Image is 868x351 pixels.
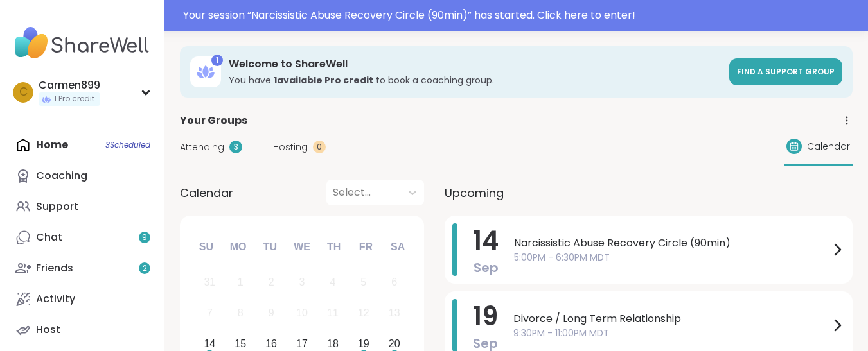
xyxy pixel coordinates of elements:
span: 5:00PM - 6:30PM MDT [514,251,829,264]
span: C [19,84,28,101]
div: Host [36,323,60,337]
div: Not available Saturday, September 13th, 2025 [380,300,408,327]
div: Not available Monday, September 1st, 2025 [227,269,254,296]
span: Narcissistic Abuse Recovery Circle (90min) [514,235,829,251]
div: Not available Wednesday, September 10th, 2025 [288,300,316,327]
div: Not available Tuesday, September 2nd, 2025 [258,269,285,296]
div: 10 [296,304,308,321]
span: Sep [474,259,499,277]
span: 9 [142,232,147,243]
div: Support [36,200,78,214]
div: Not available Thursday, September 11th, 2025 [319,300,347,327]
a: Find a support group [729,58,842,85]
b: 1 available Pro credit [274,74,373,87]
div: Th [320,233,348,261]
div: Su [192,233,220,261]
div: Not available Monday, September 8th, 2025 [227,300,254,327]
span: 2 [143,263,147,274]
a: Coaching [10,160,154,191]
div: Friends [36,261,73,275]
div: 12 [358,304,369,321]
span: Hosting [273,141,308,154]
span: Calendar [180,184,233,201]
div: Your session “ Narcissistic Abuse Recovery Circle (90min) ” has started. Click here to enter! [183,8,860,23]
div: Activity [36,292,75,306]
div: 3 [229,141,242,153]
div: Not available Wednesday, September 3rd, 2025 [288,269,316,296]
span: Upcoming [445,184,504,201]
div: Carmen899 [39,78,100,92]
div: 1 [211,55,223,66]
h3: You have to book a coaching group. [229,74,722,87]
div: 0 [313,141,326,153]
img: ShareWell Nav Logo [10,21,154,65]
a: Support [10,191,154,222]
span: Divorce / Long Term Relationship [513,311,829,327]
div: 7 [207,304,213,321]
div: 8 [238,304,244,321]
span: Attending [180,141,224,154]
a: Activity [10,284,154,314]
span: 19 [473,298,498,334]
span: Find a support group [737,66,835,77]
div: 11 [327,304,339,321]
div: Mo [224,233,252,261]
div: Not available Friday, September 5th, 2025 [350,269,377,296]
span: 1 Pro credit [54,94,94,105]
span: 9:30PM - 11:00PM MDT [513,327,829,340]
h3: Welcome to ShareWell [229,57,722,71]
div: Not available Friday, September 12th, 2025 [350,300,377,327]
div: 1 [238,273,244,291]
div: 13 [389,304,400,321]
div: Not available Thursday, September 4th, 2025 [319,269,347,296]
a: Friends2 [10,253,154,284]
div: 5 [360,273,366,291]
a: Chat9 [10,222,154,253]
a: Host [10,314,154,345]
div: Coaching [36,169,87,183]
span: 14 [473,223,499,259]
div: Fr [351,233,380,261]
div: We [288,233,316,261]
span: Your Groups [180,113,247,128]
div: 9 [269,304,274,321]
div: Not available Saturday, September 6th, 2025 [380,269,408,296]
div: 31 [204,273,215,291]
div: Sa [384,233,412,261]
div: Not available Sunday, August 31st, 2025 [196,269,224,296]
div: 2 [269,273,274,291]
div: 3 [299,273,305,291]
div: 4 [330,273,335,291]
span: Calendar [807,140,850,153]
div: Chat [36,230,62,244]
div: Not available Sunday, September 7th, 2025 [196,300,224,327]
div: Tu [256,233,284,261]
div: Not available Tuesday, September 9th, 2025 [258,300,285,327]
div: 6 [391,273,397,291]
